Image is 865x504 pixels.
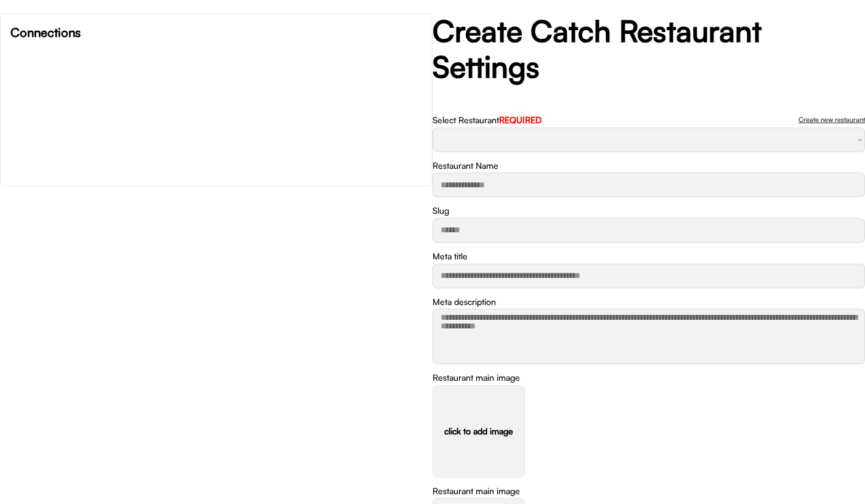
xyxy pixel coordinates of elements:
[432,372,520,384] div: Restaurant main image
[798,116,865,123] div: Create new restaurant
[10,24,422,41] h6: Connections
[432,485,520,497] div: Restaurant main image
[432,160,498,172] div: Restaurant Name
[432,205,449,217] div: Slug
[432,14,865,84] h2: Create Catch Restaurant Settings
[432,114,542,126] div: Select Restaurant
[432,250,468,262] div: Meta title
[432,296,496,308] div: Meta description
[499,115,542,125] font: REQUIRED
